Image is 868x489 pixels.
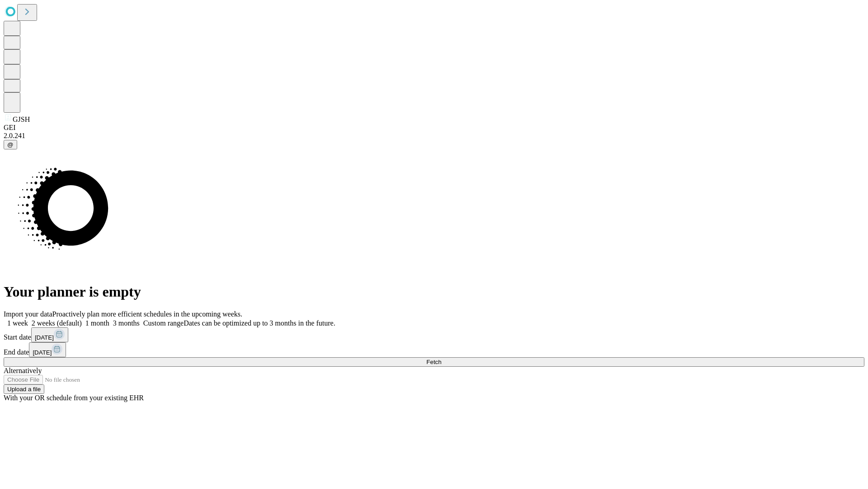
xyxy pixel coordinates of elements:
span: GJSH [13,115,30,123]
button: Upload a file [4,384,44,394]
button: [DATE] [31,327,68,342]
span: [DATE] [35,334,54,341]
span: 3 months [113,319,140,327]
div: End date [4,342,864,357]
span: 1 week [7,319,28,327]
span: 2 weeks (default) [32,319,82,327]
div: Start date [4,327,864,342]
h1: Your planner is empty [4,283,864,300]
button: @ [4,140,17,149]
button: [DATE] [29,342,66,357]
span: Dates can be optimized up to 3 months in the future. [184,319,335,327]
span: Proactively plan more efficient schedules in the upcoming weeks. [52,310,242,318]
div: GEI [4,124,864,132]
span: Alternatively [4,367,42,374]
div: 2.0.241 [4,132,864,140]
span: Custom range [143,319,184,327]
span: [DATE] [33,349,52,356]
button: Fetch [4,357,864,367]
span: 1 month [85,319,109,327]
span: Fetch [426,359,441,365]
span: Import your data [4,310,52,318]
span: With your OR schedule from your existing EHR [4,394,144,402]
span: @ [7,141,14,148]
